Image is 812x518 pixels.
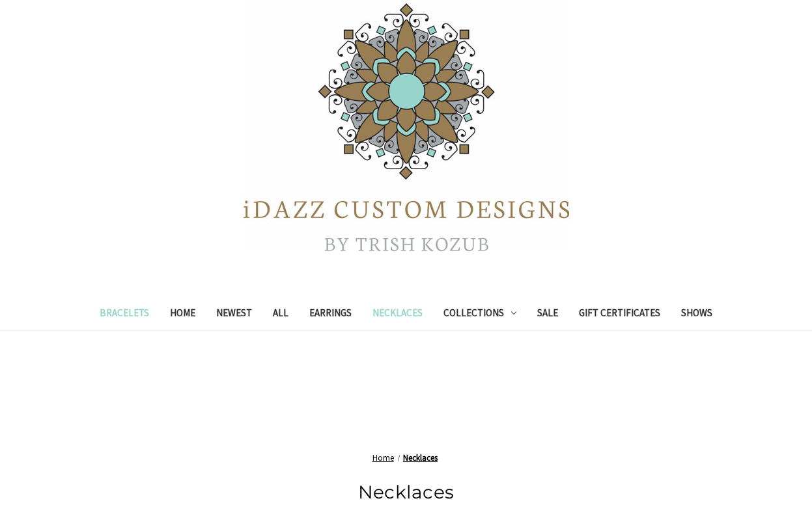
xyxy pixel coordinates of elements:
a: Necklaces [362,299,433,331]
a: Newest [206,299,262,331]
a: Bracelets [89,299,160,331]
a: Sale [527,299,568,331]
a: Earrings [299,299,362,331]
nav: Breadcrumb [14,452,798,465]
a: Home [372,452,394,463]
a: Collections [433,299,527,331]
a: Necklaces [403,452,438,463]
a: All [262,299,299,331]
h1: Necklaces [14,478,798,506]
a: Gift Certificates [568,299,671,331]
a: Home [160,299,206,331]
a: Shows [671,299,723,331]
img: iDazz Custom Designs [244,3,569,251]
